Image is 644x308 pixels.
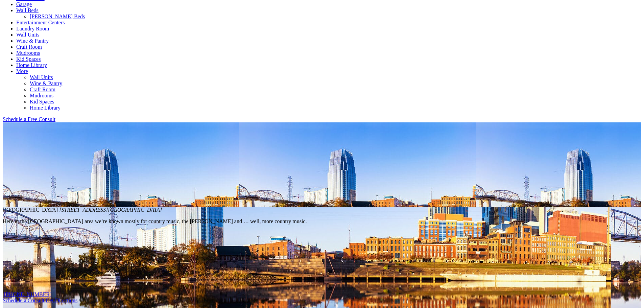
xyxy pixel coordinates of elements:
span: [GEOGRAPHIC_DATA] [108,207,162,213]
span: [GEOGRAPHIC_DATA] [3,207,58,213]
a: Wall Units [16,32,39,38]
a: Kid Spaces [16,56,41,62]
p: Here in the [GEOGRAPHIC_DATA] area we’re known mostly for country music, the [PERSON_NAME] and … ... [3,218,641,224]
a: Home Library [30,105,61,111]
a: Mudrooms [16,50,40,56]
a: Wall Beds [16,7,39,13]
a: Mudrooms [30,93,53,98]
a: Craft Room [30,87,55,92]
a: Laundry Room [16,26,49,31]
a: Wall Units [30,74,53,80]
em: [STREET_ADDRESS] [59,207,162,213]
a: [PHONE_NUMBER] [4,291,51,297]
a: Entertainment Centers [16,20,65,25]
a: Garage [16,1,32,7]
a: More menu text will display only on big screen [16,68,28,74]
a: Schedule a Free Consult (opens a dropdown menu) [3,116,55,122]
a: Craft Room [16,44,42,50]
a: Wine & Pantry [16,38,49,44]
a: Schedule a Consult [3,298,45,303]
a: Wine & Pantry [30,80,62,86]
a: [PERSON_NAME] Beds [30,14,85,19]
a: Home Library [16,62,47,68]
a: Click Get Directions to get location on google map [46,298,78,303]
a: Kid Spaces [30,99,54,104]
